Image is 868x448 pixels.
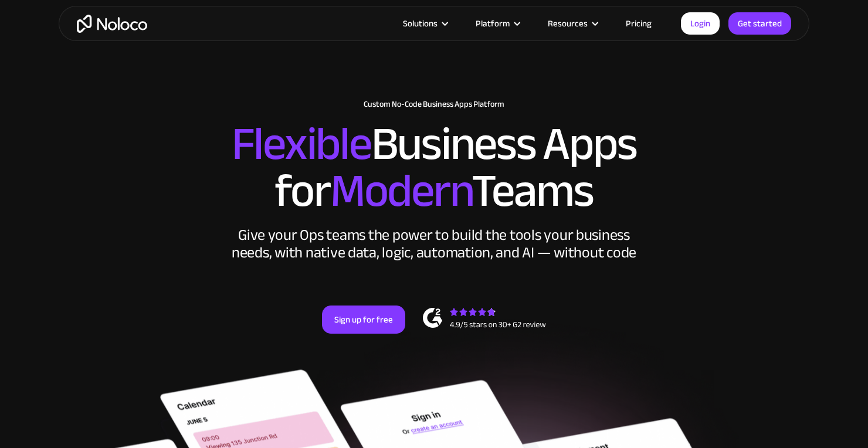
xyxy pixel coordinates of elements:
[533,16,611,31] div: Resources
[681,12,720,35] a: Login
[229,226,639,262] div: Give your Ops teams the power to build the tools your business needs, with native data, logic, au...
[728,12,791,35] a: Get started
[330,147,472,235] span: Modern
[322,306,405,334] a: Sign up for free
[77,15,147,33] a: home
[70,100,798,109] h1: Custom No-Code Business Apps Platform
[403,16,438,31] div: Solutions
[476,16,510,31] div: Platform
[388,16,461,31] div: Solutions
[70,121,798,215] h2: Business Apps for Teams
[548,16,588,31] div: Resources
[611,16,666,31] a: Pricing
[461,16,533,31] div: Platform
[232,100,371,188] span: Flexible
